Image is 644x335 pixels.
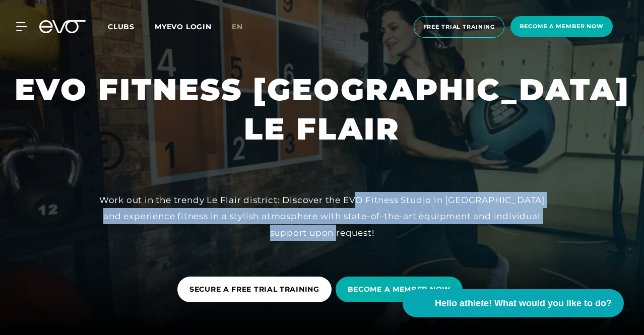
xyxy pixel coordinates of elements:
a: SECURE A FREE TRIAL TRAINING [177,269,336,310]
font: en [232,22,243,31]
font: Become a member now [520,23,604,30]
a: BECOME A MEMBER NOW [336,269,467,310]
font: SECURE A FREE TRIAL TRAINING [189,285,319,294]
a: Free trial training [411,16,508,38]
font: Work out in the trendy Le Flair district: Discover the EVO Fitness Studio in [GEOGRAPHIC_DATA] an... [99,195,545,238]
a: Clubs [108,22,155,31]
font: Free trial training [423,23,495,30]
button: Hello athlete! What would you like to do? [403,289,624,317]
font: EVO FITNESS [GEOGRAPHIC_DATA] LE FLAIR [15,71,640,147]
font: Hello athlete! What would you like to do? [435,298,612,308]
a: Become a member now [507,16,616,38]
font: Clubs [108,22,135,31]
a: en [232,21,255,33]
font: BECOME A MEMBER NOW [348,285,450,294]
a: MYEVO LOGIN [155,22,212,31]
